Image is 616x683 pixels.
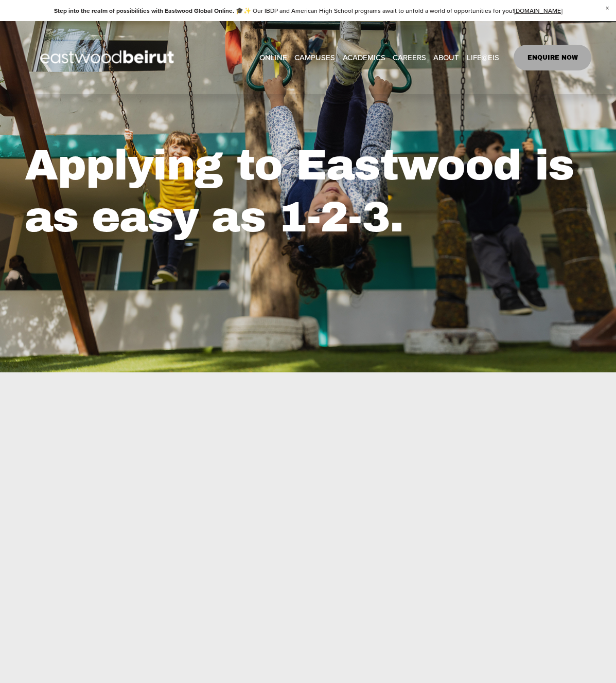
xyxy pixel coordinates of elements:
span: CAMPUSES [294,51,335,65]
h1: Applying to Eastwood is as easy as 1-2-3. [25,139,591,243]
a: [DOMAIN_NAME] [514,6,562,15]
img: EastwoodIS Global Site [25,31,192,84]
a: folder dropdown [433,50,459,65]
a: ENQUIRE NOW [514,45,591,70]
span: ABOUT [433,51,459,65]
a: folder dropdown [343,50,385,65]
span: LIFE@EIS [467,51,499,65]
a: ONLINE [259,50,287,65]
a: CAREERS [393,50,426,65]
span: ACADEMICS [343,51,385,65]
a: folder dropdown [467,50,499,65]
a: folder dropdown [294,50,335,65]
